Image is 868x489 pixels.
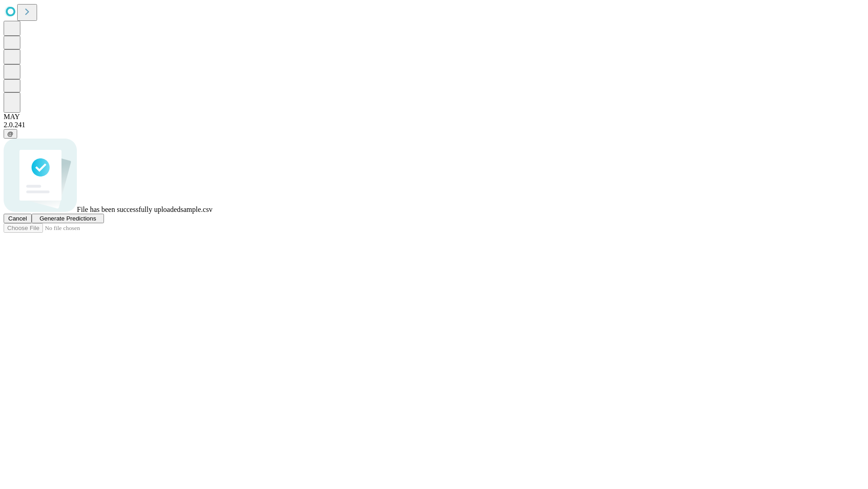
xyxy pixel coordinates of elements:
div: 2.0.241 [4,121,864,129]
span: sample.csv [180,206,212,213]
button: Generate Predictions [32,214,104,223]
button: @ [4,129,17,139]
span: File has been successfully uploaded [77,206,180,213]
span: @ [7,130,14,137]
button: Cancel [4,214,32,223]
span: Generate Predictions [39,215,96,222]
span: Cancel [8,215,27,222]
div: MAY [4,113,864,121]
